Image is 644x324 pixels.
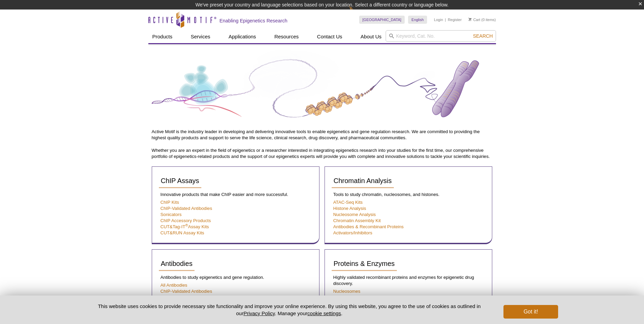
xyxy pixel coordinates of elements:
[161,260,192,267] span: Antibodies
[148,30,177,43] a: Products
[468,18,472,21] img: Your Cart
[333,295,392,300] a: Histones & Modified Histones
[161,230,204,235] a: CUT&RUN Assay Kits
[313,30,346,43] a: Contact Us
[503,305,558,319] button: Got it!
[161,177,199,184] span: ChIP Assays
[161,218,211,223] a: ChIP Accessory Products
[468,16,496,24] li: (0 items)
[86,303,493,317] p: This website uses cookies to provide necessary site functionality and improve your online experie...
[161,200,179,205] a: ChIP Kits
[408,16,427,24] a: English
[332,274,485,287] p: Highly validated recombinant proteins and enzymes for epigenetic drug discovery.
[332,192,485,198] p: Tools to study chromatin, nucleosomes, and histones.
[333,212,376,217] a: Nucleosome Analysis
[152,50,493,127] img: Product Guide
[307,310,341,316] button: cookie settings
[152,147,493,160] p: Whether you are an expert in the field of epigenetics or a researcher interested in integrating e...
[471,33,495,39] button: Search
[161,283,187,288] a: All Antibodies
[386,30,496,42] input: Keyword, Cat. No.
[243,310,275,316] a: Privacy Policy
[159,274,312,281] p: Antibodies to study epigenetics and gene regulation.
[349,5,367,21] img: Change Here
[187,30,215,43] a: Services
[445,16,446,24] li: |
[159,192,312,198] p: Innovative products that make ChIP easier and more successful.
[159,256,195,271] a: Antibodies
[185,223,188,227] sup: ®
[333,230,372,235] a: Activators/Inhibitors
[468,17,480,22] a: Cart
[332,256,397,271] a: Proteins & Enzymes
[359,16,405,24] a: [GEOGRAPHIC_DATA]
[224,30,260,43] a: Applications
[161,295,222,300] a: CUT&Tag-Validated Antibodies
[332,174,394,188] a: Chromatin Analysis
[356,30,386,43] a: About Us
[333,224,404,229] a: Antibodies & Recombinant Proteins
[473,33,493,39] span: Search
[152,129,493,141] p: Active Motif is the industry leader in developing and delivering innovative tools to enable epige...
[333,206,366,211] a: Histone Analysis
[161,289,212,294] a: ChIP-Validated Antibodies
[161,224,209,229] a: CUT&Tag-IT®Assay Kits
[434,17,443,22] a: Login
[334,260,395,267] span: Proteins & Enzymes
[334,177,392,184] span: Chromatin Analysis
[220,18,288,24] h2: Enabling Epigenetics Research
[161,206,212,211] a: ChIP-Validated Antibodies
[333,218,381,223] a: Chromatin Assembly Kit
[270,30,303,43] a: Resources
[333,289,361,294] a: Nucleosomes
[159,174,201,188] a: ChIP Assays
[161,212,182,217] a: Sonicators
[448,17,462,22] a: Register
[333,200,363,205] a: ATAC-Seq Kits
